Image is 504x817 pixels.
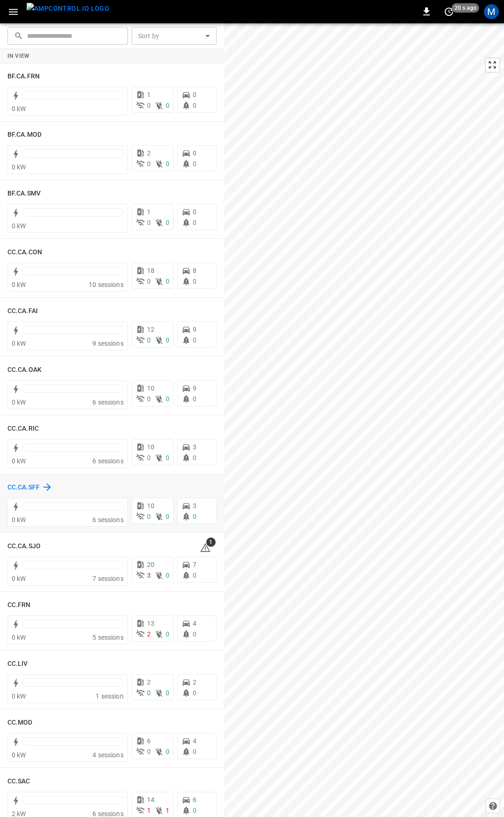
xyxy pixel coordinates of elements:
span: 0 [193,748,196,755]
span: 6 sessions [92,457,124,465]
span: 7 [193,561,196,568]
span: 0 kW [12,105,26,112]
h6: CC.FRN [7,600,31,610]
span: 0 [193,807,196,814]
span: 0 [166,630,169,638]
span: 0 kW [12,692,26,700]
span: 9 [193,326,196,333]
span: 0 [147,219,151,226]
span: 0 [147,748,151,755]
span: 5 sessions [92,634,124,641]
span: 0 [147,278,151,285]
span: 0 [193,336,196,344]
span: 0 [166,336,169,344]
span: 2 [147,149,151,157]
span: 12 [147,326,154,333]
span: 0 [166,102,169,109]
span: 1 [206,538,216,547]
span: 0 kW [12,398,26,406]
h6: BF.CA.SMV [7,189,41,199]
span: 0 kW [12,340,26,347]
span: 0 [193,572,196,579]
span: 1 [147,208,151,216]
h6: CC.CA.FAI [7,306,38,316]
span: 0 kW [12,457,26,465]
span: 0 [166,454,169,461]
span: 0 kW [12,575,26,582]
span: 2 [193,678,196,686]
span: 13 [147,620,154,627]
span: 0 [193,395,196,403]
span: 0 kW [12,281,26,288]
h6: CC.MOD [7,718,33,728]
span: 0 [166,219,169,226]
span: 0 kW [12,222,26,230]
span: 14 [147,796,154,803]
span: 0 [193,454,196,461]
h6: BF.CA.FRN [7,71,40,82]
h6: CC.LIV [7,659,28,669]
span: 0 [193,91,196,98]
span: 0 [147,160,151,168]
span: 20 [147,561,154,568]
span: 0 [166,278,169,285]
span: 3 [193,443,196,451]
h6: CC.CA.CON [7,247,42,258]
span: 0 kW [12,516,26,524]
span: 2 [147,678,151,686]
span: 0 [147,336,151,344]
h6: CC.CA.SFF [7,482,40,493]
span: 0 [166,748,169,755]
h6: BF.CA.MOD [7,130,42,140]
span: 0 [193,149,196,157]
span: 6 sessions [92,398,124,406]
span: 4 [193,737,196,745]
span: 6 [193,796,196,803]
h6: CC.SAC [7,776,30,787]
span: 0 [147,395,151,403]
span: 18 [147,267,154,274]
span: 10 [147,384,154,392]
span: 10 [147,443,154,451]
span: 0 [166,395,169,403]
h6: CC.CA.RIC [7,424,39,434]
img: ampcontrol.io logo [27,3,109,14]
span: 0 [147,454,151,461]
span: 1 [147,807,151,814]
span: 0 [147,689,151,697]
span: 0 [193,513,196,520]
span: 0 [166,160,169,168]
span: 0 kW [12,163,26,171]
span: 6 [147,737,151,745]
span: 0 [193,630,196,638]
span: 4 [193,620,196,627]
span: 0 [193,160,196,168]
span: 10 [147,502,154,510]
span: 0 [166,513,169,520]
span: 3 [193,502,196,510]
span: 8 [193,267,196,274]
span: 4 sessions [92,751,124,759]
span: 1 session [96,692,123,700]
strong: In View [7,53,30,59]
span: 0 kW [12,634,26,641]
span: 10 sessions [89,281,124,288]
span: 9 [193,384,196,392]
span: 6 sessions [92,516,124,524]
span: 0 [193,208,196,216]
span: 7 sessions [92,575,124,582]
canvas: Map [224,23,504,817]
button: set refresh interval [441,4,456,19]
span: 0 [193,219,196,226]
span: 0 [166,572,169,579]
h6: CC.CA.OAK [7,365,42,375]
span: 1 [166,807,169,814]
span: 2 [147,630,151,638]
div: profile-icon [484,4,499,19]
span: 0 [193,102,196,109]
span: 0 [193,278,196,285]
span: 9 sessions [92,340,124,347]
span: 0 [193,689,196,697]
span: 0 [147,102,151,109]
span: 20 s ago [452,3,479,13]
